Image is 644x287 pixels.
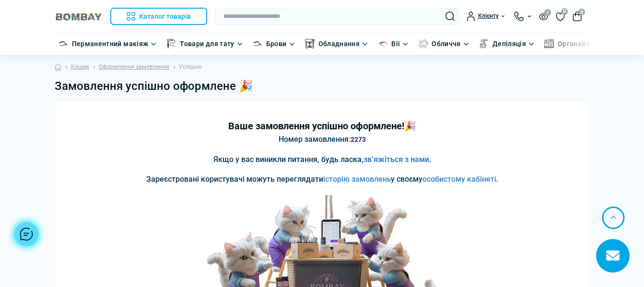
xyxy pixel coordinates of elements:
button: Search [445,12,455,21]
button: Каталог товарів [110,8,207,25]
b: Ваше замовлення успішно оформлене! [228,120,404,132]
button: 1 [539,12,548,20]
h2: 🎉 [72,119,572,133]
a: Обладнання [318,38,360,49]
a: Вії [391,38,400,49]
p: Якщо у вас виникли питання, будь ласка, . [72,153,572,166]
span: 0 [578,9,585,15]
li: Успішно [169,62,202,72]
nav: breadcrumb [55,55,590,79]
img: Органайзери для косметики [544,39,554,49]
p: Номер замовлення: [72,133,572,146]
a: зв’яжіться з нами [363,155,429,164]
img: Вії [378,39,387,49]
img: Обладнання [305,39,315,49]
a: Оформлення замовлення [99,62,169,72]
font: 2273 [351,136,366,143]
a: Депіляція [492,38,526,49]
img: BOMBAY [55,12,103,21]
img: Товари для тату [166,39,176,49]
p: Зареєстровані користувачі можуть переглядати у своєму . [72,173,572,186]
span: 0 [561,8,568,15]
img: Депіляція [479,39,489,49]
a: Перманентний макіяж [72,38,149,49]
button: 0 [573,12,582,21]
img: Перманентний макіяж [59,39,68,49]
h1: Замовлення успішно оформлене 🎉 [55,79,590,93]
span: 1 [544,9,551,16]
img: Брови [253,39,262,49]
a: Товари для тату [180,38,234,49]
a: особистому кабінеті [422,175,496,184]
a: Кошик [71,62,89,72]
a: Брови [266,38,287,49]
a: Обличчя [432,38,461,49]
a: 0 [556,11,565,22]
img: Обличчя [418,39,428,49]
a: історію замовлень [323,175,391,184]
